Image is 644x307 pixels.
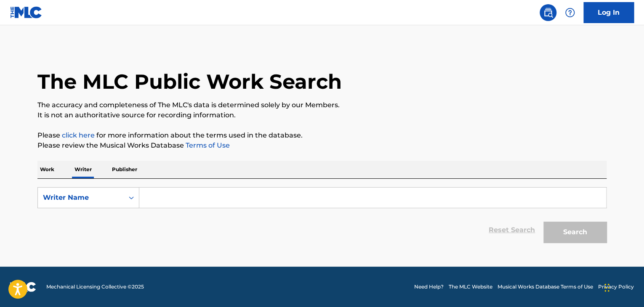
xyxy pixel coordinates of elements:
a: Musical Works Database Terms of Use [498,283,593,291]
a: Need Help? [414,283,444,291]
span: Mechanical Licensing Collective © 2025 [46,283,144,291]
div: Writer Name [43,193,119,203]
a: Terms of Use [184,141,230,149]
a: Privacy Policy [598,283,634,291]
a: click here [62,131,95,139]
div: Drag [604,275,609,300]
img: help [565,8,575,18]
p: The accuracy and completeness of The MLC's data is determined solely by our Members. [37,100,607,110]
p: Writer [72,161,94,178]
iframe: Chat Widget [602,267,644,307]
a: Public Search [540,4,556,21]
p: Please for more information about the terms used in the database. [37,130,607,140]
img: MLC Logo [10,6,43,19]
form: Search Form [37,187,607,247]
h1: The MLC Public Work Search [37,69,342,94]
p: Publisher [109,161,140,178]
img: search [543,8,553,18]
p: Please review the Musical Works Database [37,140,607,151]
a: The MLC Website [449,283,492,291]
p: Work [37,161,57,178]
img: logo [10,282,36,292]
div: Help [562,4,578,21]
p: It is not an authoritative source for recording information. [37,110,607,120]
a: Log In [583,2,634,23]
